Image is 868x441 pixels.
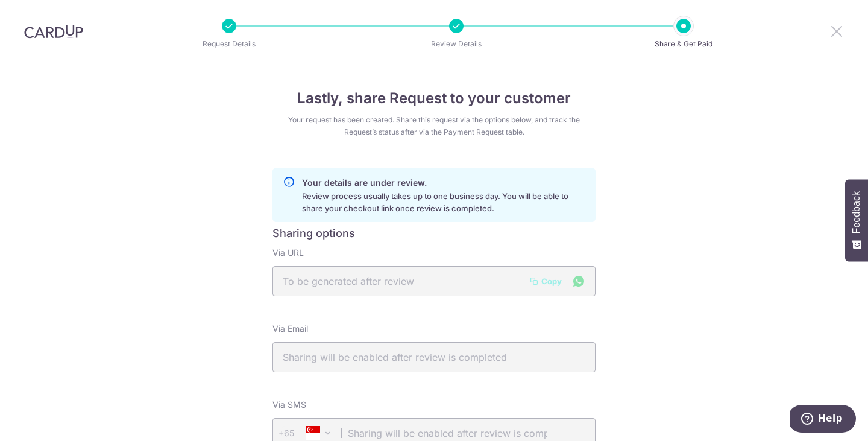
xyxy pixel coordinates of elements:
[272,87,596,109] h4: Lastly, share Request to your customer
[24,24,83,39] img: CardUp
[851,191,862,233] span: Feedback
[272,399,306,411] label: Via SMS
[278,426,311,440] span: +65
[272,342,596,372] input: Sharing will be enabled after review is completed
[302,176,585,190] p: Your details are under review.
[272,266,596,296] input: To be generated after review
[639,38,728,50] p: Share & Get Paid
[272,323,308,335] label: Via Email
[184,38,274,50] p: Request Details
[272,247,304,259] label: Via URL
[790,405,856,435] iframe: Opens a widget where you can find more information
[302,190,585,214] p: Review process usually takes up to one business day. You will be able to share your checkout link...
[412,38,501,50] p: Review Details
[272,227,596,241] h6: Sharing options
[845,179,868,261] button: Feedback - Show survey
[282,426,311,440] span: +65
[272,114,596,138] div: Your request has been created. Share this request via the options below, and track the Request’s ...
